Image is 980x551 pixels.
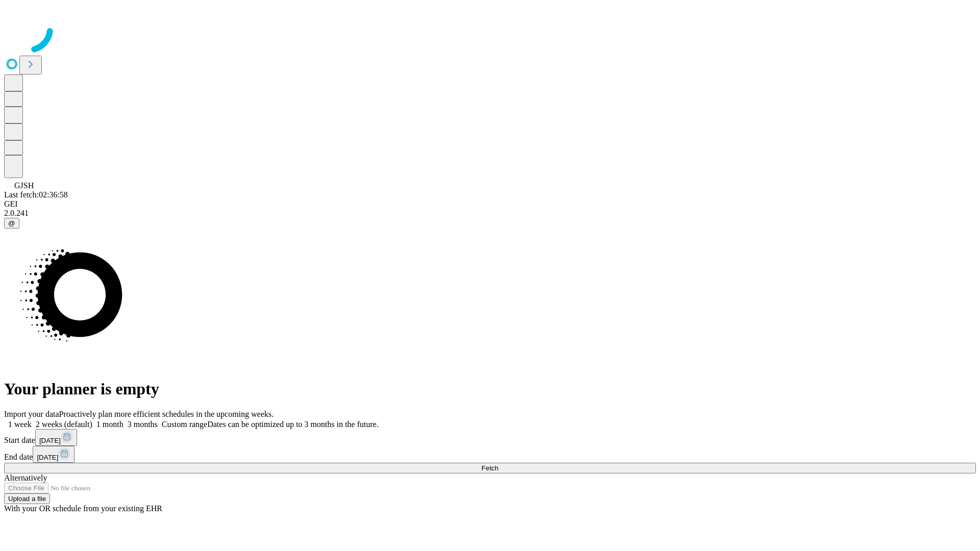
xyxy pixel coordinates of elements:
[4,463,976,473] button: Fetch
[4,380,976,398] h1: Your planner is empty
[128,420,158,429] span: 3 months
[8,420,32,429] span: 1 week
[36,420,92,429] span: 2 weeks (default)
[4,410,59,418] span: Import your data
[59,410,274,418] span: Proactively plan more efficient schedules in the upcoming weeks.
[4,199,976,209] div: GEI
[39,437,61,444] span: [DATE]
[33,446,75,463] button: [DATE]
[37,454,58,461] span: [DATE]
[207,420,378,429] span: Dates can be optimized up to 3 months in the future.
[8,219,15,227] span: @
[162,420,207,429] span: Custom range
[14,181,34,190] span: GJSH
[96,420,124,429] span: 1 month
[4,190,68,199] span: Last fetch: 02:36:58
[4,446,976,463] div: End date
[35,429,77,446] button: [DATE]
[4,429,976,446] div: Start date
[4,493,50,504] button: Upload a file
[481,464,498,472] span: Fetch
[4,473,47,482] span: Alternatively
[4,209,976,218] div: 2.0.241
[4,218,19,229] button: @
[4,504,162,513] span: With your OR schedule from your existing EHR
